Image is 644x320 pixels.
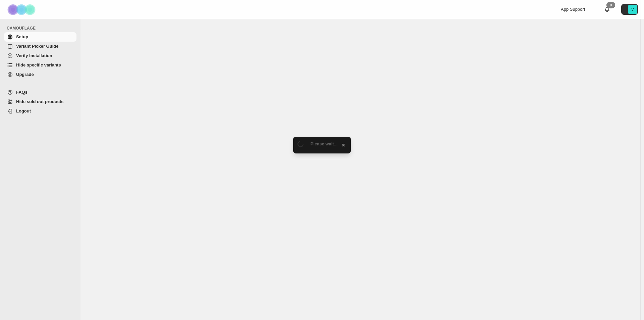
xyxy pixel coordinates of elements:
[631,7,634,11] text: V
[16,99,64,104] span: Hide sold out products
[16,108,31,113] span: Logout
[7,26,77,31] span: CAMOUFLAGE
[4,97,76,106] a: Hide sold out products
[16,44,58,49] span: Variant Picker Guide
[16,90,28,95] span: FAQs
[311,141,338,146] span: Please wait...
[621,4,638,15] button: Avatar with initials V
[16,53,52,58] span: Verify Installation
[16,72,34,77] span: Upgrade
[561,7,585,12] span: App Support
[4,106,76,116] a: Logout
[4,88,76,97] a: FAQs
[606,2,615,8] div: 0
[4,32,76,42] a: Setup
[628,5,637,14] span: Avatar with initials V
[4,70,76,79] a: Upgrade
[4,60,76,70] a: Hide specific variants
[16,34,28,39] span: Setup
[16,62,61,67] span: Hide specific variants
[4,51,76,60] a: Verify Installation
[5,0,39,19] img: Camouflage
[604,6,610,13] a: 0
[4,42,76,51] a: Variant Picker Guide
